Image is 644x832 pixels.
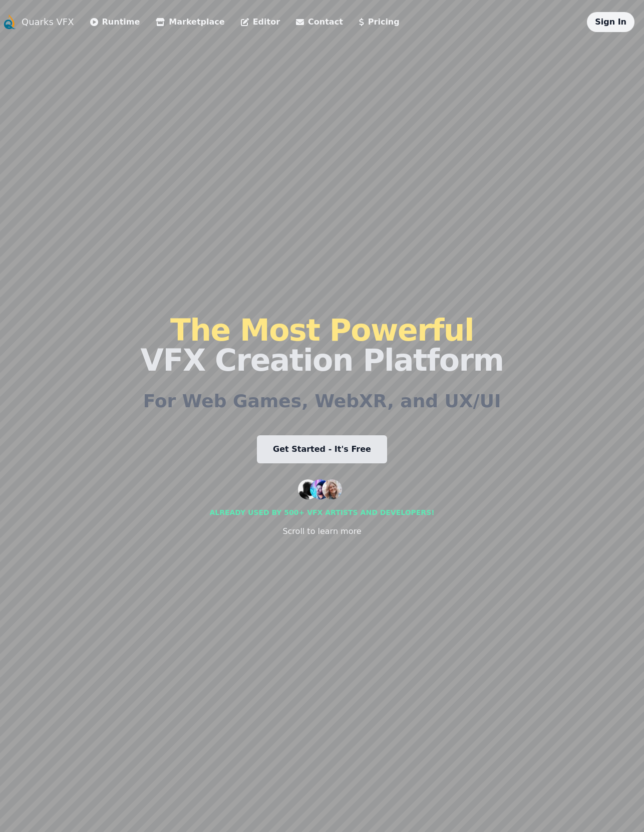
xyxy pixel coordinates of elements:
[143,391,501,411] h2: For Web Games, WebXR, and UX/UI
[257,435,387,463] a: Get Started - It's Free
[140,315,503,375] h1: VFX Creation Platform
[241,16,280,28] a: Editor
[322,479,342,499] img: customer 3
[359,16,400,28] a: Pricing
[298,479,318,499] img: customer 1
[170,313,474,348] span: The Most Powerful
[209,507,434,517] div: Already used by 500+ vfx artists and developers!
[156,16,224,28] a: Marketplace
[595,17,626,27] a: Sign In
[310,479,330,499] img: customer 2
[90,16,140,28] a: Runtime
[282,525,361,537] div: Scroll to learn more
[22,15,74,29] a: Quarks VFX
[296,16,343,28] a: Contact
